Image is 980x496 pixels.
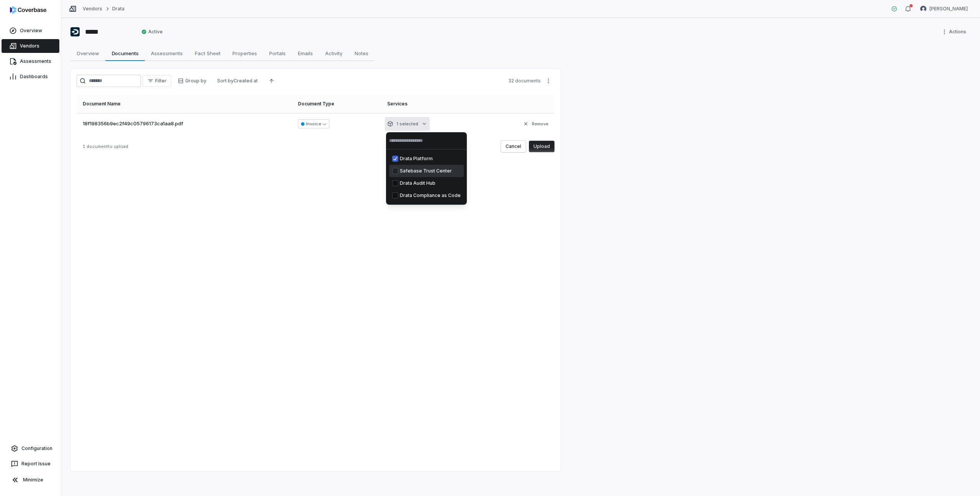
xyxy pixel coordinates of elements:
div: 1 selected [386,132,467,205]
span: Drata Compliance as Code [400,192,461,199]
div: Suggestions [386,149,467,205]
span: Drata Audit Hub [400,180,435,186]
span: Drata Platform [400,156,433,162]
span: Safebase Trust Center [400,168,452,174]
